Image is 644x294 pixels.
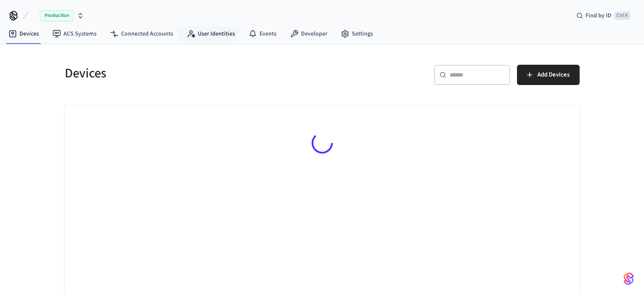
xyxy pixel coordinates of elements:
a: User Identities [180,26,242,41]
span: Ctrl K [614,11,630,20]
img: SeamLogoGradient.69752ec5.svg [624,272,634,286]
h5: Devices [65,65,317,82]
a: Settings [334,26,380,41]
a: Devices [2,26,46,41]
a: Connected Accounts [103,26,180,41]
a: Events [242,26,283,41]
a: ACS Systems [46,26,103,41]
a: Developer [283,26,334,41]
span: Production [40,10,74,21]
span: Add Devices [537,69,569,80]
button: Add Devices [517,65,580,85]
div: Find by IDCtrl K [569,8,637,23]
span: Find by ID [586,11,611,20]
